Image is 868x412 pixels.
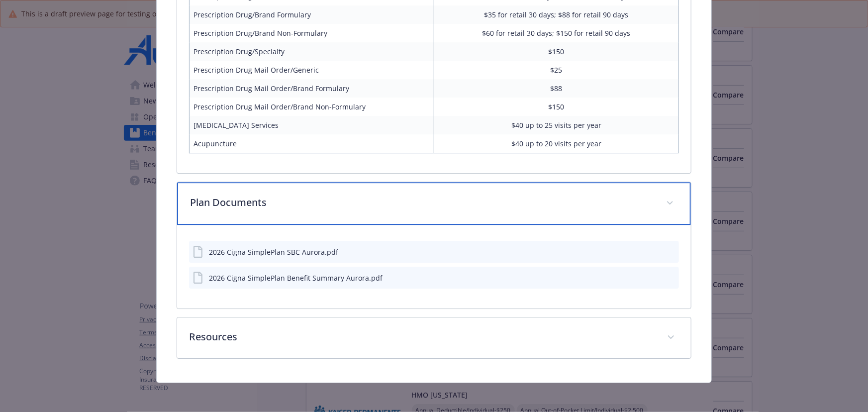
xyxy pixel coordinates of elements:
button: preview file [666,247,675,257]
div: 2026 Cigna SimplePlan Benefit Summary Aurora.pdf [209,273,383,283]
button: download file [650,273,658,283]
td: $88 [434,79,678,98]
td: Prescription Drug/Brand Formulary [190,5,434,24]
td: [MEDICAL_DATA] Services [190,116,434,134]
td: Acupuncture [190,134,434,153]
div: Plan Documents [177,225,691,309]
td: $40 up to 25 visits per year [434,116,678,134]
p: Resources [189,329,655,344]
p: Plan Documents [190,195,654,210]
td: $35 for retail 30 days; $88 for retail 90 days [434,5,678,24]
td: Prescription Drug Mail Order/Brand Non-Formulary [190,98,434,116]
td: $60 for retail 30 days; $150 for retail 90 days [434,24,678,42]
td: $150 [434,42,678,61]
div: Plan Documents [177,182,691,225]
td: $25 [434,61,678,79]
div: Resources [177,317,691,358]
td: $40 up to 20 visits per year [434,134,678,153]
button: download file [650,247,658,257]
td: Prescription Drug Mail Order/Brand Formulary [190,79,434,98]
td: Prescription Drug/Specialty [190,42,434,61]
td: Prescription Drug Mail Order/Generic [190,61,434,79]
td: $150 [434,98,678,116]
button: preview file [666,273,675,283]
div: 2026 Cigna SimplePlan SBC Aurora.pdf [209,247,338,257]
td: Prescription Drug/Brand Non-Formulary [190,24,434,42]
